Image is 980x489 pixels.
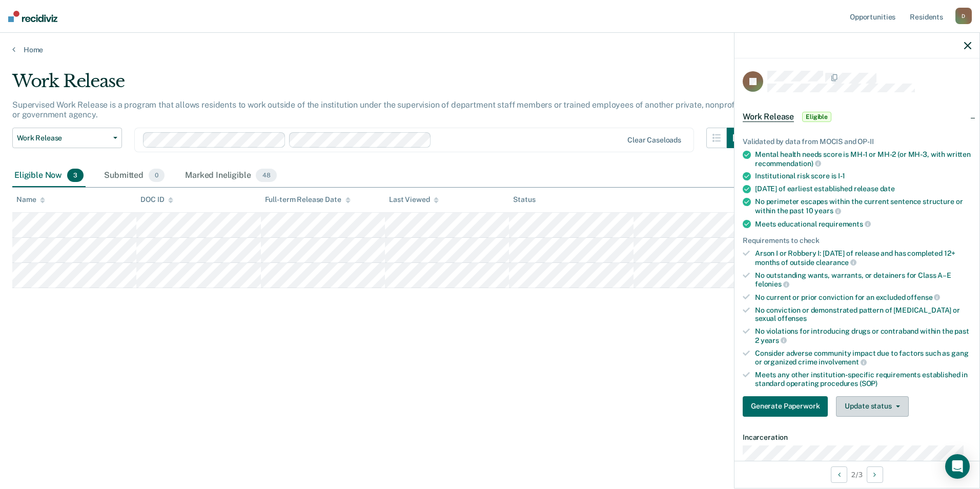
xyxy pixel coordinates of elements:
[755,349,971,366] div: Consider adverse community impact due to factors such as gang or organized crime
[945,454,970,479] div: Open Intercom Messenger
[819,220,871,228] span: requirements
[755,185,971,193] div: [DATE] of earliest established release
[12,45,968,54] a: Home
[755,293,971,302] div: No current or prior conviction for an excluded
[867,466,883,483] button: Next Opportunity
[838,172,845,180] span: I-1
[755,249,971,267] div: Arson I or Robbery I: [DATE] of release and has completed 12+ months of outside
[183,165,278,187] div: Marked Ineligible
[880,185,895,193] span: date
[755,306,971,323] div: No conviction or demonstrated pattern of [MEDICAL_DATA] or sexual
[755,150,971,168] div: Mental health needs score is MH-1 or MH-2 (or MH-3, with written
[755,197,971,215] div: No perimeter escapes within the current sentence structure or within the past 10
[802,112,831,122] span: Eligible
[755,159,821,168] span: recommendation)
[755,280,789,288] span: felonies
[755,271,971,289] div: No outstanding wants, warrants, or detainers for Class A–E
[755,371,971,388] div: Meets any other institution-specific requirements established in standard operating procedures
[16,195,45,204] div: Name
[831,466,847,483] button: Previous Opportunity
[12,71,747,100] div: Work Release
[265,195,351,204] div: Full-term Release Date
[743,396,828,417] button: Generate Paperwork
[819,358,866,366] span: involvement
[860,379,877,388] span: (SOP)
[734,100,979,133] div: Work ReleaseEligible
[743,236,971,245] div: Requirements to check
[955,8,972,24] div: D
[743,112,794,122] span: Work Release
[734,461,979,488] div: 2 / 3
[513,195,535,204] div: Status
[761,336,787,344] span: years
[814,207,841,215] span: years
[816,258,857,267] span: clearance
[102,165,167,187] div: Submitted
[12,165,86,187] div: Eligible Now
[743,433,971,442] dt: Incarceration
[627,136,681,145] div: Clear caseloads
[755,172,971,180] div: Institutional risk score is
[755,327,971,344] div: No violations for introducing drugs or contraband within the past 2
[12,100,742,119] p: Supervised Work Release is a program that allows residents to work outside of the institution und...
[140,195,173,204] div: DOC ID
[907,293,940,301] span: offense
[256,169,276,182] span: 48
[67,169,84,182] span: 3
[149,169,165,182] span: 0
[17,134,109,142] span: Work Release
[743,137,971,146] div: Validated by data from MOCIS and OP-II
[836,396,908,417] button: Update status
[778,314,807,322] span: offenses
[755,219,971,229] div: Meets educational
[8,11,57,22] img: Recidiviz
[389,195,439,204] div: Last Viewed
